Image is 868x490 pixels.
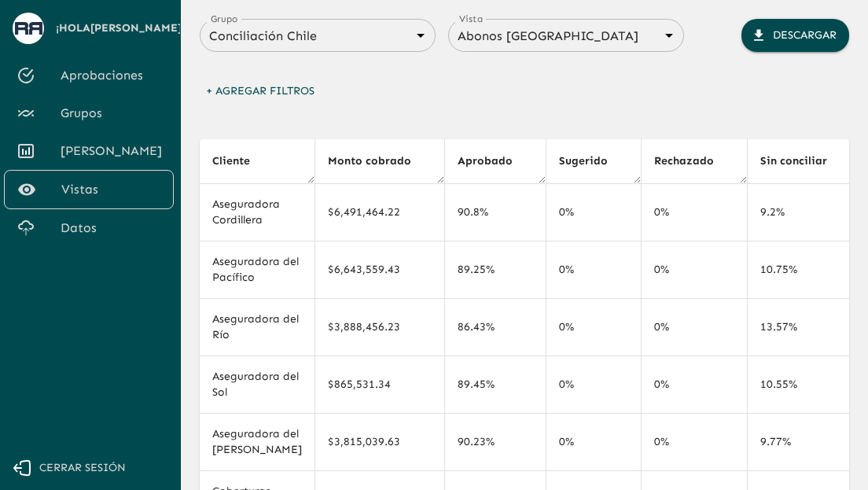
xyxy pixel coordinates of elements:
[748,241,861,299] td: 10.75%
[200,24,436,47] div: Conciliación Chile
[559,152,628,171] span: Sugerido
[315,241,445,299] td: $6,643,559.43
[200,299,315,356] td: Aseguradora del Río
[448,24,684,47] div: Abonos [GEOGRAPHIC_DATA]
[748,184,861,241] td: 9.2%
[61,142,161,160] span: [PERSON_NAME]
[211,12,238,25] label: Grupo
[315,299,445,356] td: $3,888,456.23
[4,170,174,209] a: Vistas
[328,152,432,171] span: Monto cobrado
[458,152,533,171] span: Aprobado
[200,241,315,299] td: Aseguradora del Pacífico
[748,414,861,471] td: 9.77%
[760,152,848,171] span: Sin conciliar
[4,209,174,247] a: Datos
[61,180,160,199] span: Vistas
[200,414,315,471] td: Aseguradora del [PERSON_NAME]
[748,356,861,414] td: 10.55%
[445,414,546,471] td: 90.23%
[445,299,546,356] td: 86.43%
[546,184,642,241] td: 0%
[642,241,748,299] td: 0%
[445,184,546,241] td: 90.8%
[4,57,174,94] a: Aprobaciones
[4,132,174,170] a: [PERSON_NAME]
[546,241,642,299] td: 0%
[642,184,748,241] td: 0%
[642,356,748,414] td: 0%
[212,152,270,171] span: Cliente
[445,241,546,299] td: 89.25%
[748,299,861,356] td: 13.57%
[642,299,748,356] td: 0%
[315,414,445,471] td: $3,815,039.63
[459,12,483,25] label: Vista
[654,152,734,171] span: Rechazado
[200,77,321,106] button: + Agregar Filtros
[56,19,186,39] span: ¡Hola [PERSON_NAME] !
[61,219,161,238] span: Datos
[546,414,642,471] td: 0%
[445,356,546,414] td: 89.45%
[546,356,642,414] td: 0%
[546,299,642,356] td: 0%
[61,66,161,85] span: Aprobaciones
[741,19,849,52] button: Descargar
[200,184,315,241] td: Aseguradora Cordillera
[200,356,315,414] td: Aseguradora del Sol
[642,414,748,471] td: 0%
[4,94,174,132] a: Grupos
[39,459,126,478] span: Cerrar sesión
[315,184,445,241] td: $6,491,464.22
[315,356,445,414] td: $865,531.34
[61,104,161,123] span: Grupos
[15,22,42,34] img: avatar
